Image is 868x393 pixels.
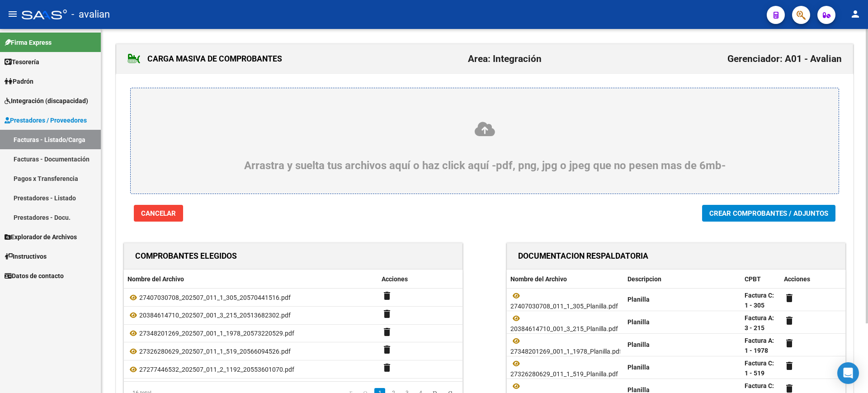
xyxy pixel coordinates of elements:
[382,362,392,373] mat-icon: delete
[510,325,618,332] span: 20384614710_001_3_215_Planilla.pdf
[510,275,567,283] span: Nombre del Archivo
[382,327,392,337] mat-icon: delete
[745,360,774,377] strong: Factura C: 1 - 519
[135,249,237,263] h1: COMPROBANTES ELEGIDOS
[510,370,618,378] span: 27326280629_011_1_519_Planilla.pdf
[5,57,39,67] span: Tesorería
[382,344,392,355] mat-icon: delete
[727,50,842,67] h2: Gerenciador: A01 - Avalian
[5,76,33,86] span: Padrón
[627,296,650,303] strong: Planilla
[124,270,378,289] datatable-header-cell: Nombre del Archivo
[709,209,828,218] span: Crear Comprobantes / Adjuntos
[378,270,462,289] datatable-header-cell: Acciones
[850,9,861,19] mat-icon: person
[139,312,291,319] span: 20384614710_202507_001_3_215_20513682302.pdf
[5,96,88,106] span: Integración (discapacidad)
[702,205,835,222] button: Crear Comprobantes / Adjuntos
[5,251,47,261] span: Instructivos
[745,337,774,355] strong: Factura A: 1 - 1978
[624,270,741,289] datatable-header-cell: Descripcion
[382,290,392,301] mat-icon: delete
[784,275,810,283] span: Acciones
[5,38,52,47] span: Firma Express
[127,275,184,283] span: Nombre del Archivo
[627,318,650,326] strong: Planilla
[784,293,795,303] mat-icon: delete
[510,303,618,310] span: 27407030708_011_1_305_Planilla.pdf
[139,348,291,355] span: 27326280629_202507_011_1_519_20566094526.pdf
[468,50,542,67] h2: Area: Integración
[745,314,774,332] strong: Factura A: 3 - 215
[5,271,64,281] span: Datos de contacto
[382,275,408,283] span: Acciones
[382,308,392,319] mat-icon: delete
[745,292,774,309] strong: Factura C: 1 - 305
[780,270,845,289] datatable-header-cell: Acciones
[510,348,622,355] span: 27348201269_001_1_1978_Planilla.pdf
[741,270,780,289] datatable-header-cell: CPBT
[837,362,859,384] div: Open Intercom Messenger
[71,5,110,24] span: - avalian
[139,294,291,301] span: 27407030708_202507_011_1_305_20570441516.pdf
[5,115,87,125] span: Prestadores / Proveedores
[7,9,18,19] mat-icon: menu
[627,275,661,283] span: Descripcion
[627,364,650,371] strong: Planilla
[139,330,294,337] span: 27348201269_202507_001_1_1978_20573220529.pdf
[139,366,294,373] span: 27277446532_202507_011_2_1192_20553601070.pdf
[127,52,282,66] h1: CARGA MASIVA DE COMPROBANTES
[507,270,624,289] datatable-header-cell: Nombre del Archivo
[784,315,795,326] mat-icon: delete
[141,209,176,218] span: Cancelar
[5,232,77,242] span: Explorador de Archivos
[627,341,650,348] strong: Planilla
[784,360,795,371] mat-icon: delete
[152,121,817,172] div: Arrastra y suelta tus archivos aquí o haz click aquí -pdf, png, jpg o jpeg que no pesen mas de 6mb-
[134,205,183,222] button: Cancelar
[518,249,648,263] h1: DOCUMENTACION RESPALDATORIA
[745,275,761,283] span: CPBT
[784,338,795,349] mat-icon: delete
